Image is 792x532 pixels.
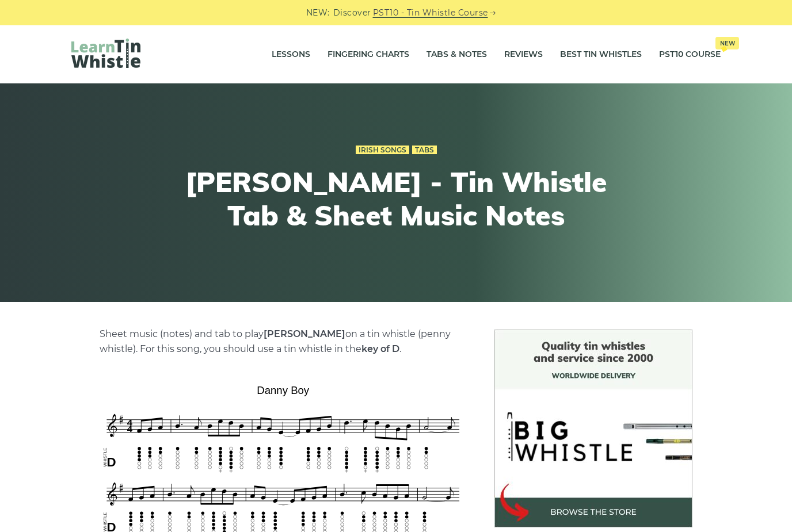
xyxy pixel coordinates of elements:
a: Irish Songs [356,146,409,155]
a: Tabs & Notes [427,40,487,69]
a: Fingering Charts [328,40,409,69]
img: BigWhistle Tin Whistle Store [494,330,692,527]
strong: [PERSON_NAME] [264,328,345,339]
a: Lessons [272,40,310,69]
strong: key of D [361,343,399,354]
p: Sheet music (notes) and tab to play on a tin whistle (penny whistle). For this song, you should u... [100,327,467,357]
h1: [PERSON_NAME] - Tin Whistle Tab & Sheet Music Notes [184,166,608,232]
span: New [715,37,739,49]
img: LearnTinWhistle.com [71,39,140,68]
a: PST10 CourseNew [659,40,721,69]
a: Tabs [412,146,437,155]
a: Reviews [504,40,543,69]
a: Best Tin Whistles [560,40,642,69]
